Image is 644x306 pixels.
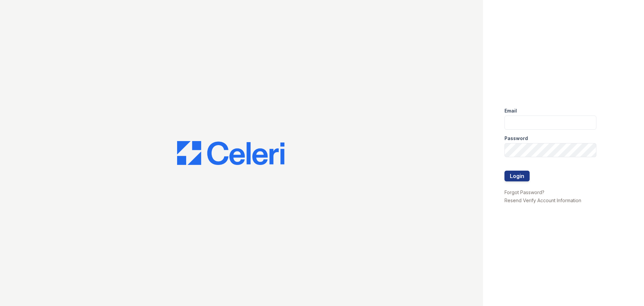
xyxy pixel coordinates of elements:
[504,107,517,114] label: Email
[504,198,581,203] a: Resend Verify Account Information
[504,171,530,181] button: Login
[504,135,528,142] label: Password
[177,141,284,165] img: CE_Logo_Blue-a8612792a0a2168367f1c8372b55b34899dd931a85d93a1a3d3e32e68fde9ad4.png
[504,189,544,195] a: Forgot Password?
